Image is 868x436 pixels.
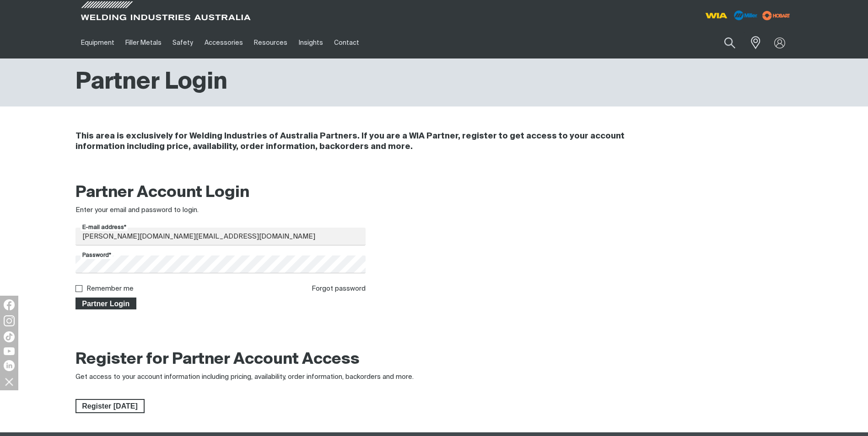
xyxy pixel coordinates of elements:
h2: Register for Partner Account Access [75,350,360,370]
a: Filler Metals [120,27,167,58]
a: Safety [167,27,199,58]
button: Search products [714,32,745,53]
img: miller [760,9,793,22]
a: Contact [329,27,365,58]
img: Facebook [4,299,15,310]
h1: Partner Login [75,68,227,97]
span: Register [DATE] [76,399,144,414]
img: Instagram [4,315,15,326]
a: Insights [293,27,328,58]
img: hide socials [1,374,17,389]
button: Partner Login [75,298,137,309]
a: Register Today [75,399,145,414]
nav: Main [75,27,614,58]
span: Get access to your account information including pricing, availability, order information, backor... [75,373,414,380]
a: Forgot password [312,285,366,292]
input: Product name or item number... [702,32,745,53]
h4: This area is exclusively for Welding Industries of Australia Partners. If you are a WIA Partner, ... [75,131,671,152]
img: LinkedIn [4,360,15,371]
a: Resources [248,27,293,58]
img: TikTok [4,331,15,342]
div: Enter your email and password to login. [75,205,366,216]
h2: Partner Account Login [75,183,366,203]
span: Partner Login [76,298,136,309]
label: Remember me [86,285,134,292]
img: YouTube [4,347,15,355]
a: Equipment [75,27,120,58]
a: Accessories [199,27,248,58]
